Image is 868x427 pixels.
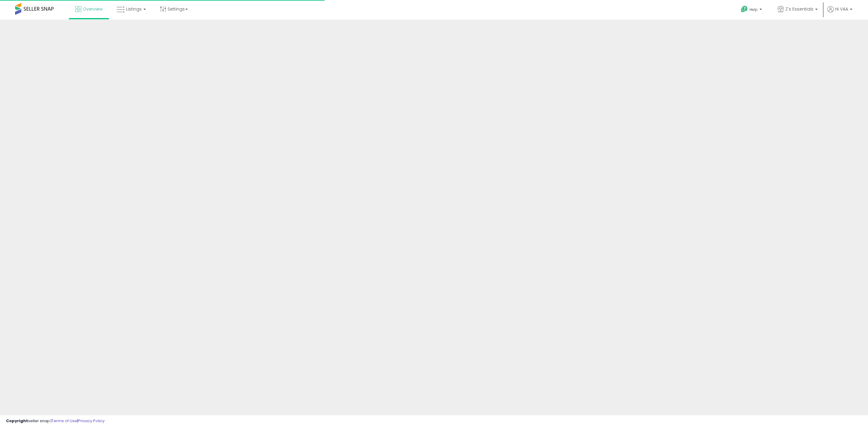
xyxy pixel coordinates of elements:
[126,6,142,12] span: Listings
[83,6,102,12] span: Overview
[741,5,748,13] i: Get Help
[750,7,758,12] span: Help
[736,1,768,20] a: Help
[835,6,848,12] span: Hi VAA
[785,6,813,12] span: Z's Essentials
[827,6,852,20] a: Hi VAA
